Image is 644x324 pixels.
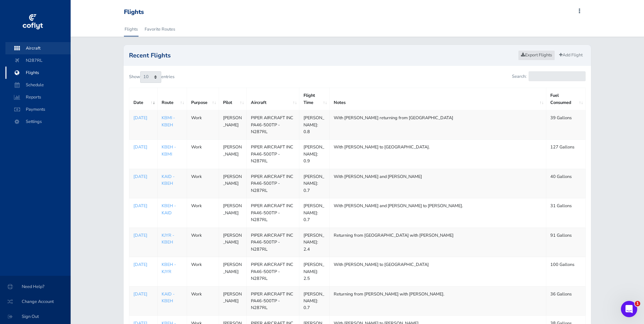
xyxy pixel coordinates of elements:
a: [DATE] [133,202,153,209]
td: [PERSON_NAME] [219,169,246,198]
th: Notes: activate to sort column ascending [330,88,546,110]
a: KBEH - KBMI [162,144,176,157]
a: KBMI - KBEH [162,115,175,128]
td: PIPER AIRCRAFT INC PA46-500TP - N287RL [246,140,299,169]
span: Schedule [12,79,64,91]
td: 36 Gallons [546,286,586,316]
td: PIPER AIRCRAFT INC PA46-500TP - N287RL [246,257,299,286]
td: 100 Gallons [546,257,586,286]
th: Pilot: activate to sort column ascending [219,88,246,110]
span: Reports [12,91,64,103]
span: Flights [12,67,64,79]
a: Flights [124,22,139,37]
td: With [PERSON_NAME] and [PERSON_NAME] [330,169,546,198]
td: With [PERSON_NAME] returning from [GEOGRAPHIC_DATA] [330,110,546,140]
a: KAID - KBEH [162,291,174,304]
td: [PERSON_NAME] [219,286,246,316]
a: [DATE] [133,261,153,268]
a: Add Flight [556,50,586,60]
td: [PERSON_NAME]: 0.7 [299,198,330,228]
td: [PERSON_NAME]: 2.5 [299,257,330,286]
td: Work [187,110,219,140]
td: Returning from [GEOGRAPHIC_DATA] with [PERSON_NAME] [330,228,546,257]
input: Search: [529,71,586,81]
th: Date: activate to sort column ascending [129,88,157,110]
a: [DATE] [133,291,153,298]
a: [DATE] [133,114,153,121]
td: 39 Gallons [546,110,586,140]
iframe: Intercom live chat [621,301,637,317]
td: [PERSON_NAME]: 0.7 [299,169,330,198]
span: Aircraft [12,42,64,54]
a: KBEH - KJYR [162,262,176,274]
td: [PERSON_NAME]: 0.8 [299,110,330,140]
td: 91 Gallons [546,228,586,257]
a: Favorite Routes [144,22,176,37]
td: Work [187,286,219,316]
td: PIPER AIRCRAFT INC PA46-500TP - N287RL [246,110,299,140]
td: With [PERSON_NAME] and [PERSON_NAME] to [PERSON_NAME]. [330,198,546,228]
td: 31 Gallons [546,198,586,228]
label: Search: [512,71,586,81]
td: [PERSON_NAME] [219,198,246,228]
td: [PERSON_NAME] [219,110,246,140]
a: [DATE] [133,173,153,180]
a: [DATE] [133,232,153,239]
td: Work [187,169,219,198]
span: Change Account [8,295,62,308]
td: Work [187,257,219,286]
span: Settings [12,115,64,128]
td: 127 Gallons [546,140,586,169]
select: Showentries [140,71,161,83]
td: Work [187,198,219,228]
td: With [PERSON_NAME] to [GEOGRAPHIC_DATA] [330,257,546,286]
th: Aircraft: activate to sort column ascending [246,88,299,110]
td: [PERSON_NAME] [219,228,246,257]
td: With [PERSON_NAME] to [GEOGRAPHIC_DATA]. [330,140,546,169]
h2: Recent Flights [129,52,518,58]
a: Export Flights [518,50,555,60]
td: Work [187,228,219,257]
a: KAID - KBEH [162,174,174,186]
th: Flight Time: activate to sort column ascending [299,88,330,110]
td: PIPER AIRCRAFT INC PA46-500TP - N287RL [246,198,299,228]
td: PIPER AIRCRAFT INC PA46-500TP - N287RL [246,169,299,198]
a: KBEH - KAID [162,203,176,216]
a: KJYR - KBEH [162,232,174,245]
span: Payments [12,103,64,115]
td: [PERSON_NAME]: 0.7 [299,286,330,316]
td: Returning from [PERSON_NAME] with [PERSON_NAME]. [330,286,546,316]
span: Sign Out [8,310,62,323]
div: Flights [124,8,144,16]
td: [PERSON_NAME] [219,140,246,169]
span: 1 [635,301,640,306]
label: Show entries [129,71,174,83]
td: [PERSON_NAME]: 0.9 [299,140,330,169]
img: coflyt logo [21,12,44,32]
a: [DATE] [133,144,153,150]
span: N287RL [12,54,64,67]
td: PIPER AIRCRAFT INC PA46-500TP - N287RL [246,286,299,316]
td: PIPER AIRCRAFT INC PA46-500TP - N287RL [246,228,299,257]
th: Fuel Consumed: activate to sort column ascending [546,88,586,110]
td: Work [187,140,219,169]
th: Purpose: activate to sort column ascending [187,88,219,110]
span: Need Help? [8,281,62,293]
td: [PERSON_NAME] [219,257,246,286]
td: [PERSON_NAME]: 2.4 [299,228,330,257]
td: 40 Gallons [546,169,586,198]
th: Route: activate to sort column ascending [157,88,187,110]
